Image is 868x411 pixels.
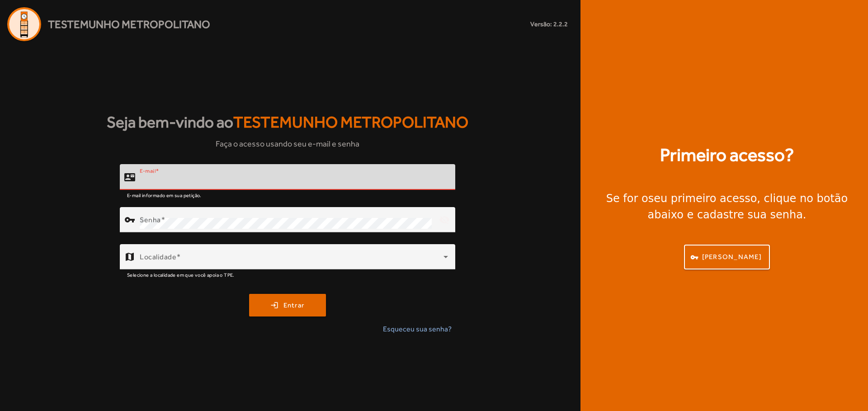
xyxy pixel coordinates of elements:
mat-hint: E-mail informado em sua petição. [127,190,202,200]
span: Testemunho Metropolitano [48,16,210,33]
mat-icon: visibility_off [434,209,455,231]
div: Se for o , clique no botão abaixo e cadastre sua senha. [591,190,863,223]
strong: Seja bem-vindo ao [107,110,468,134]
button: Entrar [249,294,326,317]
strong: Primeiro acesso? [660,142,794,169]
span: [PERSON_NAME] [702,252,762,262]
span: Faça o acesso usando seu e-mail e senha [216,137,359,150]
mat-label: Localidade [140,253,176,261]
mat-icon: vpn_key [124,214,135,225]
mat-icon: map [124,251,135,262]
small: Versão: 2.2.2 [530,19,568,29]
span: Entrar [283,300,305,311]
span: Esqueceu sua senha? [383,324,452,335]
mat-hint: Selecione a localidade em que você apoia o TPE. [127,269,235,279]
span: Testemunho Metropolitano [233,113,468,131]
mat-label: E-mail [140,168,156,174]
img: Logo Agenda [7,7,41,41]
mat-label: Senha [140,216,161,224]
mat-icon: contact_mail [124,172,135,183]
button: [PERSON_NAME] [684,245,770,269]
strong: seu primeiro acesso [648,192,757,205]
